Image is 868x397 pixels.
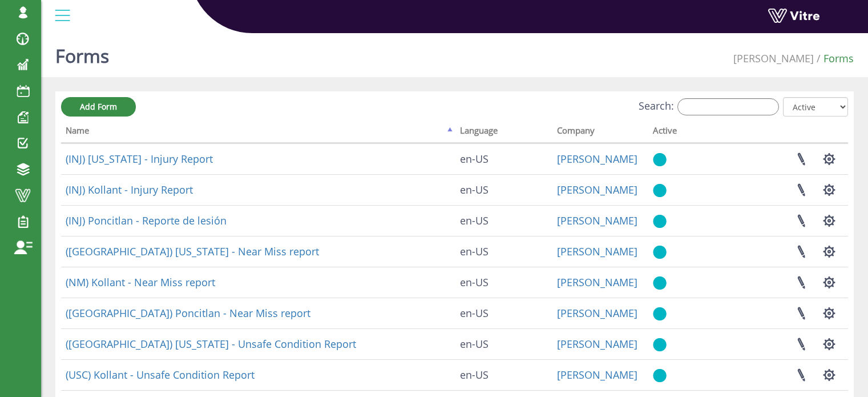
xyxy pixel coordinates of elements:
[653,183,667,198] img: yes
[66,306,310,320] a: ([GEOGRAPHIC_DATA]) Poncitlan - Near Miss report
[66,152,213,166] a: (INJ) [US_STATE] - Injury Report
[557,152,637,166] a: [PERSON_NAME]
[557,275,637,289] a: [PERSON_NAME]
[653,368,667,383] img: yes
[653,214,667,228] img: yes
[66,337,356,351] a: ([GEOGRAPHIC_DATA]) [US_STATE] - Unsafe Condition Report
[653,153,667,167] img: yes
[814,51,854,66] li: Forms
[557,368,637,382] a: [PERSON_NAME]
[55,29,109,77] h1: Forms
[552,122,648,143] th: Company
[653,276,667,290] img: yes
[557,244,637,258] a: [PERSON_NAME]
[455,236,552,267] td: en-US
[639,98,779,115] label: Search:
[648,122,715,143] th: Active
[455,328,552,359] td: en-US
[653,338,667,352] img: yes
[61,122,455,143] th: Name: activate to sort column descending
[557,337,637,351] a: [PERSON_NAME]
[455,174,552,205] td: en-US
[80,101,117,112] span: Add Form
[66,214,227,227] a: (INJ) Poncitlan - Reporte de lesión
[653,307,667,321] img: yes
[557,214,637,227] a: [PERSON_NAME]
[733,51,814,65] a: [PERSON_NAME]
[653,245,667,259] img: yes
[557,306,637,320] a: [PERSON_NAME]
[677,98,779,115] input: Search:
[66,244,319,258] a: ([GEOGRAPHIC_DATA]) [US_STATE] - Near Miss report
[66,183,193,197] a: (INJ) Kollant - Injury Report
[66,275,215,289] a: (NM) Kollant - Near Miss report
[455,122,552,143] th: Language
[455,359,552,390] td: en-US
[557,183,637,197] a: [PERSON_NAME]
[455,298,552,328] td: en-US
[61,97,136,117] a: Add Form
[455,267,552,298] td: en-US
[455,205,552,236] td: en-US
[66,368,255,382] a: (USC) Kollant - Unsafe Condition Report
[455,143,552,174] td: en-US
